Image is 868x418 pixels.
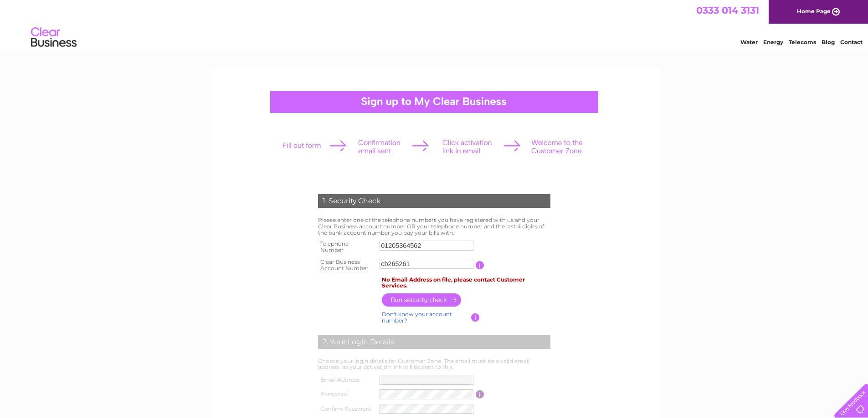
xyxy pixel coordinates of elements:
[471,313,480,322] input: Information
[840,39,863,45] a: Contact
[763,39,783,45] a: Energy
[380,274,553,292] td: No Email Address on file, please contact Customer Services.
[382,311,452,324] a: Don't know your account number?
[316,215,553,238] td: Please enter one of the telephone numbers you have registered with us and your Clear Business acc...
[318,335,550,349] div: 2. Your Login Details
[31,24,77,51] img: logo.png
[316,402,378,416] th: Confirm Password
[316,387,378,402] th: Password
[316,256,378,274] th: Clear Business Account Number
[316,356,553,373] td: Choose your login details for Customer Zone. The email must be a valid email address, as your act...
[318,194,550,208] div: 1. Security Check
[822,39,835,45] a: Blog
[219,5,650,44] div: Clear Business is a trading name of Verastar Limited (registered in [GEOGRAPHIC_DATA] No. 3667643...
[740,39,758,45] a: Water
[696,5,759,16] a: 0333 014 3131
[476,261,484,269] input: Information
[316,238,378,256] th: Telephone Number
[476,390,484,398] input: Information
[316,373,378,387] th: Email Address
[789,39,816,45] a: Telecoms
